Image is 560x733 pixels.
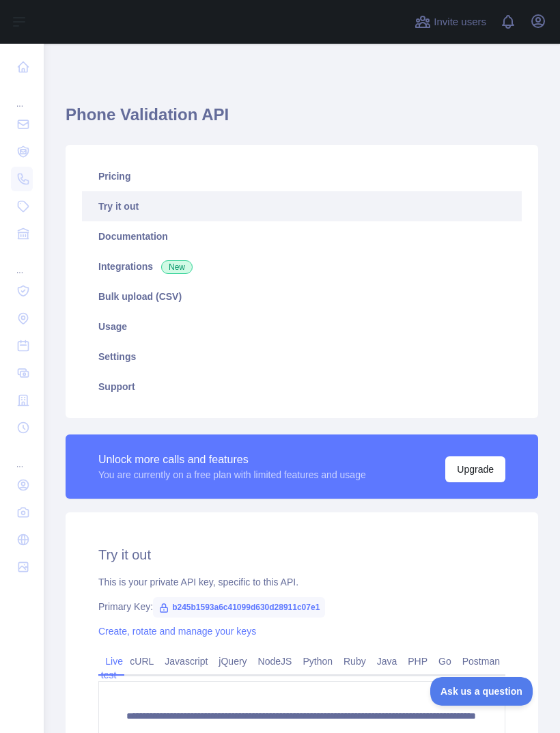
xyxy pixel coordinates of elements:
a: Usage [82,312,522,342]
a: Ruby [338,650,372,672]
a: Settings [82,342,522,372]
div: ... [11,249,33,276]
a: Documentation [82,221,522,251]
a: jQuery [213,650,252,672]
a: Live test [100,650,123,686]
button: Upgrade [445,456,505,482]
a: Integrations New [82,251,522,281]
div: Primary Key: [98,600,505,613]
iframe: Toggle Customer Support [430,677,533,706]
a: Create, rotate and manage your keys [98,626,256,637]
h2: Try it out [98,545,505,564]
div: You are currently on a free plan with limited features and usage [98,468,366,482]
div: Unlock more calls and features [98,452,366,468]
div: ... [11,82,33,109]
a: Java [372,650,403,672]
a: Try it out [82,191,522,221]
a: Support [82,372,522,402]
a: Javascript [159,650,213,672]
a: cURL [124,650,159,672]
div: ... [11,443,33,470]
div: This is your private API key, specific to this API. [98,575,505,589]
a: Postman [457,650,505,672]
button: Invite users [412,11,489,33]
a: NodeJS [253,650,298,672]
span: b245b1593a6c41099d630d28911c07e1 [153,597,325,618]
a: Pricing [82,161,522,191]
span: Invite users [434,14,486,30]
a: Go [433,650,457,672]
a: Bulk upload (CSV) [82,281,522,312]
a: Python [297,650,338,672]
span: New [161,260,193,274]
a: PHP [402,650,433,672]
h1: Phone Validation API [66,104,538,137]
